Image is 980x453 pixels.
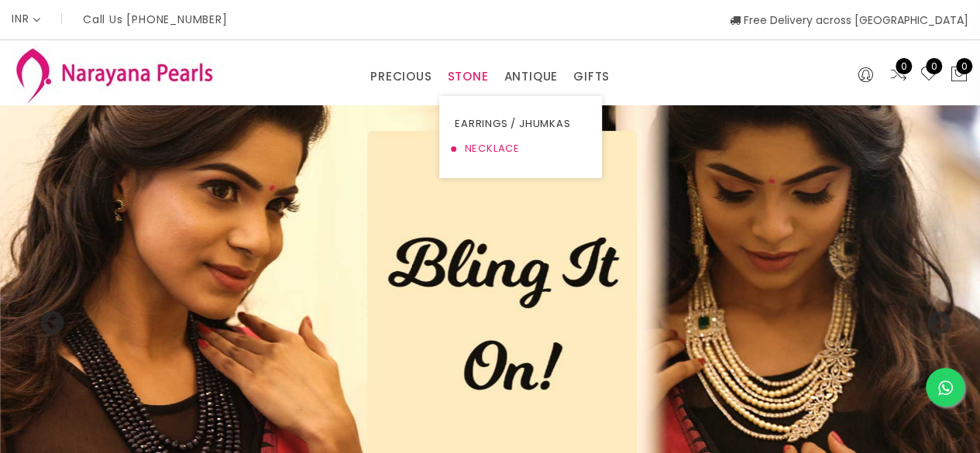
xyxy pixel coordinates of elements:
[455,112,586,136] a: EARRINGS / JHUMKAS
[455,136,586,161] a: NECKLACE
[504,65,558,88] a: ANTIQUE
[956,58,972,74] span: 0
[370,65,432,88] a: PRECIOUS
[83,14,228,25] p: Call Us [PHONE_NUMBER]
[39,311,54,326] button: Previous
[926,311,941,326] button: Next
[573,65,610,88] a: GIFTS
[447,65,488,88] a: STONE
[926,58,942,74] span: 0
[920,65,938,85] a: 0
[730,12,968,28] span: Free Delivery across [GEOGRAPHIC_DATA]
[950,65,968,85] button: 0
[889,65,908,85] a: 0
[896,58,912,74] span: 0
